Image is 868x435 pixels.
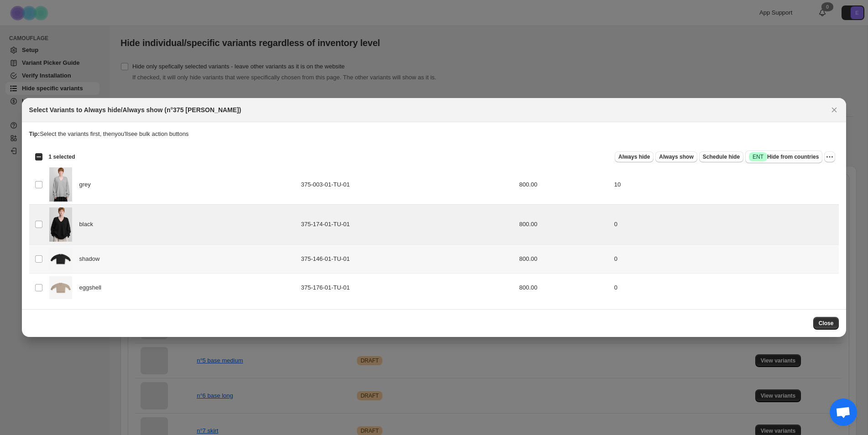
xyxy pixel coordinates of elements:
td: 375-003-01-TU-01 [298,165,516,205]
img: EC_e29_LR_no.375_patti_eggshell_35b4d5fe-9366-4344-afff-404e6228b47a.jpg [49,276,72,299]
span: Hide from countries [749,152,819,161]
span: grey [79,180,96,189]
td: 800.00 [517,244,612,273]
span: shadow [79,254,105,264]
button: Schedule hide [699,151,743,162]
strong: Tip: [29,130,40,137]
td: 800.00 [517,165,612,205]
img: 250807_EXTREME_CASHMERE_PATTI_2638_WEB_4000px_sRGB.jpg [49,167,72,202]
span: Always hide [618,153,650,161]
div: Open de chat [830,399,857,426]
td: 10 [612,165,839,205]
span: black [79,220,98,229]
td: 375-146-01-TU-01 [298,244,516,273]
h2: Select Variants to Always hide/Always show (n°375 [PERSON_NAME]) [29,105,241,114]
button: SuccessENTHide from countries [745,150,822,163]
span: Schedule hide [703,153,740,161]
td: 800.00 [517,205,612,245]
span: eggshell [79,283,106,292]
button: Close [813,317,839,330]
button: More actions [824,151,835,162]
td: 0 [612,205,839,245]
img: 2103205_ECE31_ECOM_DROP2_Patti_316_WEB_4000px_sRGB.jpg [49,207,72,242]
span: 1 selected [49,153,75,161]
p: Select the variants first, then you'll see bulk action buttons [29,129,839,139]
td: 800.00 [517,273,612,302]
td: 0 [612,244,839,273]
button: Always hide [615,151,654,162]
span: Always show [659,153,693,161]
button: Always show [655,151,697,162]
button: Close [828,104,841,116]
td: 375-174-01-TU-01 [298,205,516,245]
img: EC_e29HRno.375pattishadow.jpg [49,248,72,270]
span: ENT [753,153,763,161]
span: Close [819,320,834,327]
td: 375-176-01-TU-01 [298,273,516,302]
td: 0 [612,273,839,302]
